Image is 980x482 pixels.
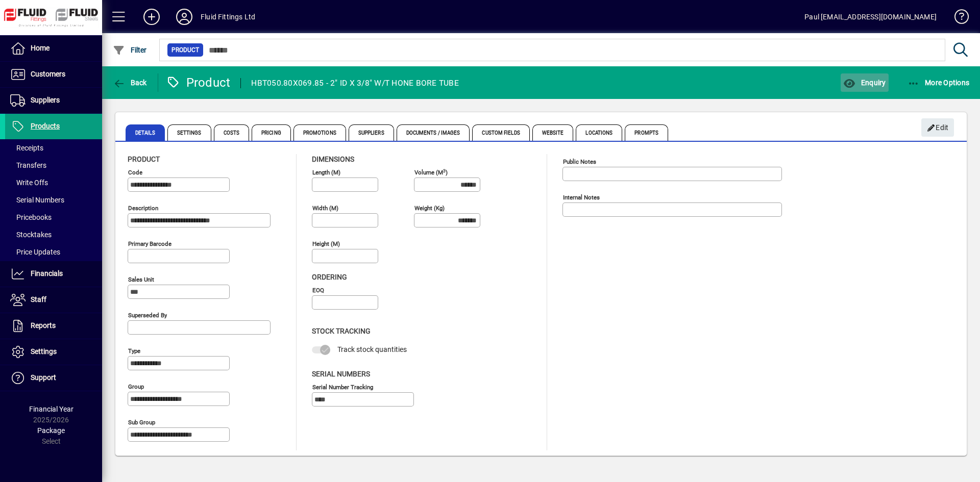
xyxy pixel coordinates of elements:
[113,46,147,54] span: Filter
[251,75,459,91] div: HBT050.80X069.85 - 2" ID X 3/8" W/T HONE BORE TUBE
[5,209,102,226] a: Pricebooks
[5,261,102,287] a: Financials
[135,8,168,26] button: Add
[921,118,954,137] button: Edit
[443,168,446,173] sup: 3
[10,144,43,152] span: Receipts
[10,213,52,221] span: Pricebooks
[110,73,150,92] button: Back
[312,383,373,390] mat-label: Serial Number tracking
[947,2,967,35] a: Knowledge Base
[128,169,142,176] mat-label: Code
[312,273,347,281] span: Ordering
[31,44,50,52] span: Home
[625,124,668,141] span: Prompts
[5,287,102,313] a: Staff
[31,321,56,329] span: Reports
[128,205,158,212] mat-label: Description
[414,169,448,176] mat-label: Volume (m )
[168,8,201,26] button: Profile
[128,240,171,247] mat-label: Primary barcode
[128,312,167,319] mat-label: Superseded by
[5,313,102,339] a: Reports
[31,295,46,303] span: Staff
[167,124,211,141] span: Settings
[5,339,102,365] a: Settings
[252,124,291,141] span: Pricing
[171,45,199,55] span: Product
[5,243,102,261] a: Price Updates
[128,383,144,390] mat-label: Group
[532,124,574,141] span: Website
[31,347,57,356] span: Settings
[5,36,102,61] a: Home
[37,426,65,435] span: Package
[312,287,324,294] mat-label: EOQ
[908,79,970,87] span: More Options
[312,205,338,212] mat-label: Width (m)
[10,161,46,169] span: Transfers
[563,194,600,201] mat-label: Internal Notes
[841,73,888,92] button: Enquiry
[102,73,158,92] app-page-header-button: Back
[5,226,102,243] a: Stocktakes
[10,196,64,204] span: Serial Numbers
[31,96,60,104] span: Suppliers
[10,231,52,239] span: Stocktakes
[576,124,622,141] span: Locations
[110,41,150,59] button: Filter
[905,73,972,92] button: More Options
[927,119,949,136] span: Edit
[337,345,407,353] span: Track stock quantities
[5,174,102,191] a: Write Offs
[563,158,596,165] mat-label: Public Notes
[128,419,155,426] mat-label: Sub group
[312,327,371,335] span: Stock Tracking
[29,405,73,413] span: Financial Year
[5,191,102,209] a: Serial Numbers
[31,269,63,277] span: Financials
[31,122,60,130] span: Products
[10,248,60,256] span: Price Updates
[312,155,354,163] span: Dimensions
[5,62,102,87] a: Customers
[472,124,529,141] span: Custom Fields
[397,124,470,141] span: Documents / Images
[31,373,56,382] span: Support
[349,124,394,141] span: Suppliers
[843,79,886,87] span: Enquiry
[113,79,147,87] span: Back
[5,139,102,157] a: Receipts
[128,276,154,283] mat-label: Sales unit
[31,70,65,78] span: Customers
[128,347,140,354] mat-label: Type
[166,74,231,91] div: Product
[312,370,370,378] span: Serial Numbers
[201,9,255,25] div: Fluid Fittings Ltd
[5,157,102,174] a: Transfers
[214,124,250,141] span: Costs
[10,179,48,187] span: Write Offs
[128,155,160,163] span: Product
[5,365,102,391] a: Support
[312,169,340,176] mat-label: Length (m)
[293,124,346,141] span: Promotions
[414,205,445,212] mat-label: Weight (Kg)
[5,88,102,113] a: Suppliers
[126,124,165,141] span: Details
[312,240,340,247] mat-label: Height (m)
[804,9,937,25] div: Paul [EMAIL_ADDRESS][DOMAIN_NAME]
